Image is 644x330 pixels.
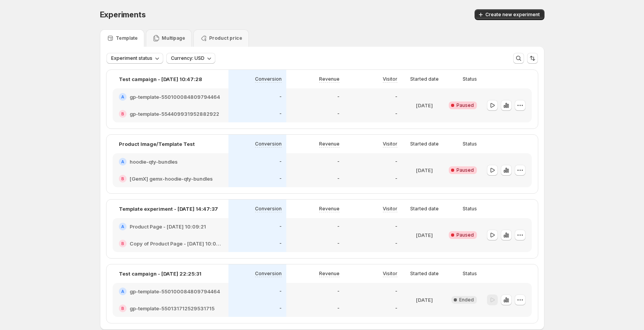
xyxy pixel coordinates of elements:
p: - [337,288,340,294]
p: Started date [410,76,439,82]
p: Visitor [383,76,397,82]
p: - [279,288,282,294]
p: Started date [410,206,439,212]
span: Ended [459,297,474,303]
p: - [395,240,397,247]
p: - [337,223,340,230]
p: - [395,111,397,117]
span: Experiments [100,10,146,19]
h2: B [121,306,124,311]
p: Template [116,35,138,41]
p: Conversion [255,206,282,212]
p: - [337,111,340,117]
p: - [337,159,340,165]
p: - [337,176,340,182]
p: Conversion [255,271,282,277]
p: [DATE] [416,166,433,174]
p: Started date [410,141,439,147]
p: [DATE] [416,102,433,109]
p: Test campaign - [DATE] 10:47:28 [119,75,202,83]
p: - [279,94,282,100]
span: Currency: USD [171,55,205,61]
h2: hoodie-qty-bundles [130,158,177,166]
p: - [395,159,397,165]
p: Template experiment - [DATE] 14:47:37 [119,205,218,213]
h2: A [121,159,124,164]
p: - [337,305,340,311]
h2: Product Page - [DATE] 10:09:21 [130,223,206,230]
p: - [395,94,397,100]
p: - [279,223,282,230]
p: Status [463,76,477,82]
p: Product price [209,35,242,41]
p: Revenue [319,141,340,147]
p: - [395,223,397,230]
h2: B [121,176,124,181]
p: Visitor [383,271,397,277]
button: Create new experiment [475,9,544,20]
button: Sort the results [527,53,538,64]
p: [DATE] [416,296,433,304]
p: - [279,111,282,117]
p: Revenue [319,206,340,212]
p: Product Image/Template Test [119,140,195,148]
span: Paused [456,167,474,173]
p: Status [463,271,477,277]
p: Multipage [162,35,185,41]
p: - [279,159,282,165]
p: Revenue [319,271,340,277]
button: Experiment status [106,53,163,64]
h2: [GemX] gemx-hoodie-qty-bundles [130,175,213,183]
p: Status [463,141,477,147]
p: Status [463,206,477,212]
p: - [395,305,397,311]
p: - [395,176,397,182]
span: Create new experiment [485,12,540,18]
h2: gp-template-554409931952882922 [130,110,219,118]
h2: Copy of Product Page - [DATE] 10:09:21 [130,240,222,247]
p: Visitor [383,141,397,147]
p: Test campaign - [DATE] 22:25:31 [119,270,201,278]
p: Conversion [255,76,282,82]
p: - [279,176,282,182]
p: - [279,240,282,247]
h2: B [121,241,124,246]
h2: gp-template-550131712529531715 [130,305,215,312]
p: - [395,288,397,294]
span: Paused [456,102,474,108]
p: Visitor [383,206,397,212]
p: - [337,240,340,247]
h2: A [121,289,124,294]
h2: gp-template-550100084809794464 [130,93,220,101]
p: [DATE] [416,231,433,239]
p: Conversion [255,141,282,147]
p: - [279,305,282,311]
p: - [337,94,340,100]
button: Currency: USD [166,53,215,64]
h2: B [121,112,124,116]
p: Revenue [319,76,340,82]
h2: A [121,224,124,229]
h2: A [121,95,124,99]
span: Experiment status [111,55,152,61]
span: Paused [456,232,474,238]
p: Started date [410,271,439,277]
h2: gp-template-550100084809794464 [130,288,220,295]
